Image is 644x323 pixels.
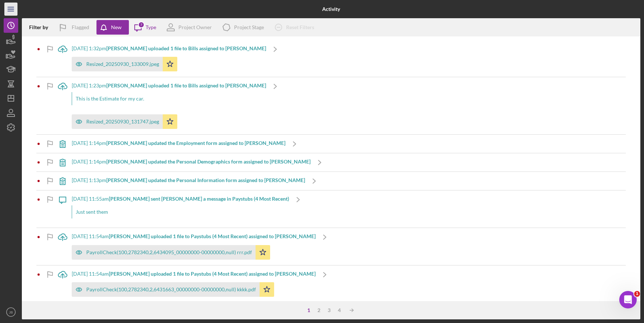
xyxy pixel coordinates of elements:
[109,271,316,277] b: [PERSON_NAME] uploaded 1 file to Paystubs (4 Most Recent) assigned to [PERSON_NAME]
[269,20,321,35] button: Reset Filters
[86,61,159,67] div: Resized_20250930_133009.jpeg
[72,46,266,51] div: [DATE] 1:32pm
[322,6,340,12] b: Activity
[178,24,212,30] div: Project Owner
[54,40,284,77] a: [DATE] 1:32pm[PERSON_NAME] uploaded 1 file to Bills assigned to [PERSON_NAME]Resized_20250930_133...
[234,24,264,30] div: Project Stage
[54,265,334,302] a: [DATE] 11:54am[PERSON_NAME] uploaded 1 file to Paystubs (4 Most Recent) assigned to [PERSON_NAME]...
[54,153,329,172] a: [DATE] 1:14pm[PERSON_NAME] updated the Personal Demographics form assigned to [PERSON_NAME]
[72,245,270,260] button: PayrollCheck(100,2782340,2,6434095_00000000-00000000,null) rrr.pdf
[109,233,316,239] b: [PERSON_NAME] uploaded 1 file to Paystubs (4 Most Recent) assigned to [PERSON_NAME]
[619,291,637,308] iframe: Intercom live chat
[29,24,54,30] div: Filter by
[106,158,311,165] b: [PERSON_NAME] updated the Personal Demographics form assigned to [PERSON_NAME]
[72,20,89,35] div: Flagged
[109,196,289,202] b: [PERSON_NAME] sent [PERSON_NAME] a message in Paystubs (4 Most Recent)
[54,77,284,134] a: [DATE] 1:23pm[PERSON_NAME] uploaded 1 file to Bills assigned to [PERSON_NAME]This is the Estimate...
[86,119,159,125] div: Resized_20250930_131747.jpeg
[72,83,266,88] div: [DATE] 1:23pm
[111,20,122,35] div: New
[72,282,274,297] button: PayrollCheck(100,2782340,2,6431663_00000000-00000000,null) kkkk.pdf
[106,177,305,183] b: [PERSON_NAME] updated the Personal Information form assigned to [PERSON_NAME]
[106,45,266,51] b: [PERSON_NAME] uploaded 1 file to Bills assigned to [PERSON_NAME]
[146,24,156,30] div: Type
[72,57,177,71] button: Resized_20250930_133009.jpeg
[138,21,145,28] div: 7
[72,177,305,183] div: [DATE] 1:13pm
[72,205,289,218] div: Just sent them
[72,271,316,277] div: [DATE] 11:54am
[72,159,311,165] div: [DATE] 1:14pm
[54,228,334,265] a: [DATE] 11:54am[PERSON_NAME] uploaded 1 file to Paystubs (4 Most Recent) assigned to [PERSON_NAME]...
[72,114,177,129] button: Resized_20250930_131747.jpeg
[72,233,316,239] div: [DATE] 11:54am
[54,135,304,153] a: [DATE] 1:14pm[PERSON_NAME] updated the Employment form assigned to [PERSON_NAME]
[72,196,289,202] div: [DATE] 11:55am
[72,92,266,105] div: This is the Estimate for my car.
[86,249,252,255] div: PayrollCheck(100,2782340,2,6434095_00000000-00000000,null) rrr.pdf
[106,82,266,88] b: [PERSON_NAME] uploaded 1 file to Bills assigned to [PERSON_NAME]
[9,310,13,314] text: JB
[86,287,256,292] div: PayrollCheck(100,2782340,2,6431663_00000000-00000000,null) kkkk.pdf
[54,20,96,35] button: Flagged
[334,307,344,313] div: 4
[4,305,18,319] button: JB
[54,172,323,190] a: [DATE] 1:13pm[PERSON_NAME] updated the Personal Information form assigned to [PERSON_NAME]
[106,140,285,146] b: [PERSON_NAME] updated the Employment form assigned to [PERSON_NAME]
[54,190,307,228] a: [DATE] 11:55am[PERSON_NAME] sent [PERSON_NAME] a message in Paystubs (4 Most Recent)Just sent them
[324,307,334,313] div: 3
[96,20,129,35] button: New
[314,307,324,313] div: 2
[286,20,314,35] div: Reset Filters
[72,140,285,146] div: [DATE] 1:14pm
[304,307,314,313] div: 1
[634,291,640,297] span: 1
